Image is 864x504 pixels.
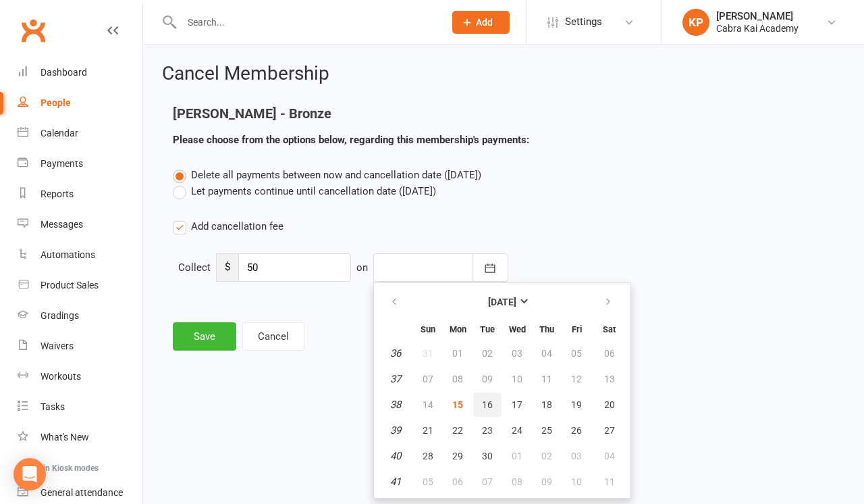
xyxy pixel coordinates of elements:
button: 28 [414,444,442,468]
span: 02 [541,451,552,461]
span: 09 [541,476,552,487]
span: 20 [604,399,615,410]
small: Friday [572,324,582,334]
div: Waivers [40,341,74,351]
button: 18 [533,393,561,417]
span: 27 [604,425,615,436]
span: $ [216,253,238,282]
div: Product Sales [40,280,99,291]
input: Search... [178,13,435,32]
span: 08 [512,476,522,487]
span: 04 [604,451,615,461]
em: 40 [390,450,401,462]
a: Payments [18,149,142,179]
span: 15 [452,399,463,410]
em: 38 [390,399,401,411]
button: 09 [533,470,561,494]
small: Monday [450,324,466,334]
em: 41 [390,476,401,488]
span: 06 [452,476,463,487]
span: 10 [571,476,582,487]
div: People [40,97,71,108]
div: What's New [40,432,89,443]
div: Calendar [40,128,78,138]
span: 01 [512,451,522,461]
h4: [PERSON_NAME] - Bronze [173,106,607,121]
button: 07 [473,470,502,494]
span: Delete all payments between now and cancellation date ([DATE]) [191,169,481,181]
div: [PERSON_NAME] [716,10,799,22]
a: Reports [18,179,142,209]
small: Sunday [421,324,435,334]
a: Tasks [18,392,142,422]
button: 22 [443,418,472,443]
label: Let payments continue until cancellation date ([DATE]) [173,183,436,199]
a: What's New [18,422,142,453]
a: Workouts [18,361,142,392]
span: 26 [571,425,582,436]
button: 08 [503,470,531,494]
a: Gradings [18,301,142,331]
button: 24 [503,418,531,443]
button: 29 [443,444,472,468]
button: 06 [443,470,472,494]
div: on [351,253,373,282]
div: Dashboard [40,67,87,78]
em: 36 [390,347,401,359]
div: Workouts [40,371,81,382]
span: 22 [452,425,463,436]
span: 11 [604,476,615,487]
div: KP [682,9,709,36]
div: Collect [173,253,216,282]
small: Thursday [539,324,554,334]
a: Dashboard [18,57,142,88]
small: Saturday [603,324,616,334]
span: 21 [423,425,433,436]
button: 10 [562,470,591,494]
span: 23 [482,425,493,436]
div: Cabra Kai Academy [716,22,799,34]
button: 11 [592,470,626,494]
a: Messages [18,209,142,240]
span: 17 [512,399,522,410]
span: 25 [541,425,552,436]
div: Messages [40,219,83,230]
a: People [18,88,142,118]
button: 19 [562,393,591,417]
button: 04 [592,444,626,468]
div: Open Intercom Messenger [13,458,46,490]
span: 28 [423,451,433,461]
span: 18 [541,399,552,410]
span: 24 [512,425,522,436]
a: Product Sales [18,270,142,301]
span: Settings [565,7,602,37]
span: Add [476,17,493,28]
button: 27 [592,418,626,443]
a: Clubworx [16,14,50,47]
button: 25 [533,418,561,443]
button: 15 [443,393,472,417]
div: General attendance [40,487,123,498]
button: 20 [592,393,626,417]
button: Add [452,11,510,34]
a: Waivers [18,331,142,361]
button: 01 [503,444,531,468]
span: 30 [482,451,493,461]
div: Gradings [40,310,79,321]
span: 07 [482,476,493,487]
div: Tasks [40,401,65,412]
button: 30 [473,444,502,468]
small: Tuesday [480,324,495,334]
div: Reports [40,188,74,199]
em: 37 [390,373,401,385]
button: 17 [503,393,531,417]
span: 16 [482,399,493,410]
a: Calendar [18,118,142,149]
span: 03 [571,451,582,461]
button: 26 [562,418,591,443]
h2: Cancel Membership [162,64,845,84]
button: 03 [562,444,591,468]
div: Payments [40,158,83,169]
span: 29 [452,451,463,461]
button: 05 [414,470,442,494]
